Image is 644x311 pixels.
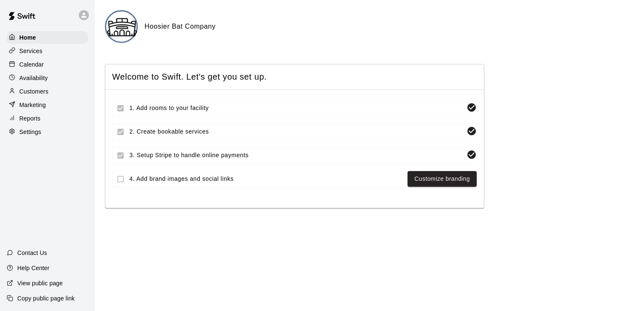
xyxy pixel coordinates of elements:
p: Reports [19,114,40,123]
a: Calendar [7,58,88,71]
img: Hoosier Bat Company logo [106,11,138,43]
a: Home [7,31,88,44]
p: Home [19,33,36,42]
p: Marketing [19,101,46,109]
a: Reports [7,112,88,125]
span: 3. Setup Stripe to handle online payments [129,151,463,160]
p: Copy public page link [17,294,75,303]
p: Help Center [17,264,49,272]
a: Services [7,45,88,57]
a: Marketing [7,99,88,111]
span: 2. Create bookable services [129,127,463,136]
p: Customers [19,87,48,96]
a: Settings [7,126,88,138]
p: Calendar [19,60,44,69]
a: Availability [7,72,88,84]
p: View public page [17,279,63,287]
p: Availability [19,74,48,82]
span: 1. Add rooms to your facility [129,104,463,113]
a: Customers [7,85,88,98]
a: Customize branding [414,174,470,184]
span: 4. Add brand images and social links [129,174,404,183]
p: Contact Us [17,249,47,257]
p: Settings [19,128,41,136]
h6: Hoosier Bat Company [145,21,216,32]
button: Customize branding [408,171,477,187]
p: Services [19,47,43,55]
span: Welcome to Swift. Let's get you set up. [112,71,477,83]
